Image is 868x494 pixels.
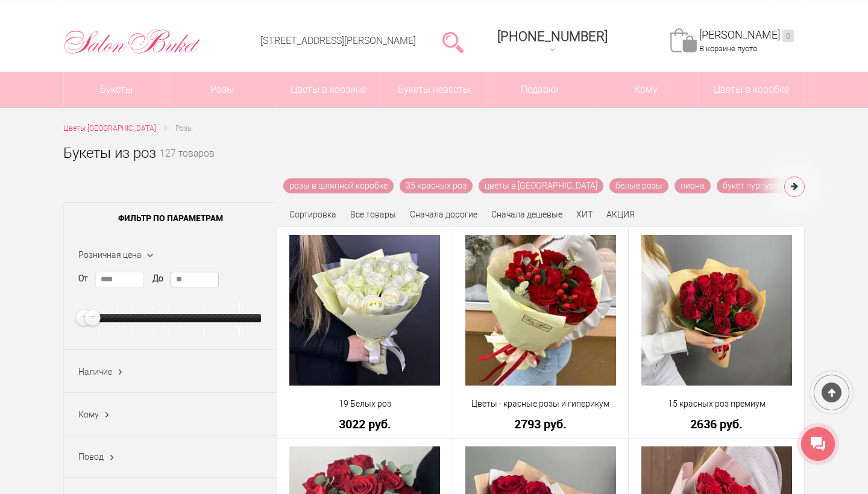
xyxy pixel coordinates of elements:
[382,72,487,108] a: Букеты невесты
[576,210,593,219] a: ХИТ
[63,142,156,164] h1: Букеты из роз
[175,124,193,133] span: Розы
[285,417,445,430] a: 3022 руб.
[260,35,416,46] a: [STREET_ADDRESS][PERSON_NAME]
[479,178,603,193] a: цветы в [GEOGRAPHIC_DATA]
[289,210,336,219] span: Сортировка
[699,44,757,53] span: В корзине пусто
[64,203,277,233] span: Фильтр по параметрам
[64,72,169,108] a: Букеты
[285,398,445,410] a: 19 Белых роз
[78,452,104,461] span: Повод
[487,72,593,108] a: Подарки
[400,178,473,193] a: 35 красных роз
[78,250,142,260] span: Розничная цена
[461,417,621,430] a: 2793 руб.
[675,178,711,193] a: пиона
[289,235,440,386] img: 19 Белых роз
[170,72,275,108] a: Розы
[78,272,88,285] label: От
[637,398,796,410] a: 15 красных роз премиум
[699,28,794,42] a: [PERSON_NAME]
[78,410,99,419] span: Кому
[699,72,804,108] a: Цветы в коробке
[283,178,394,193] a: розы в шляпной коробке
[350,210,396,219] a: Все товары
[637,417,796,430] a: 2636 руб.
[782,30,794,42] ins: 0
[410,210,477,219] a: Сначала дорогие
[641,235,792,386] img: 15 красных роз премиум
[717,178,811,193] a: букет пурпурных роз
[491,210,562,219] a: Сначала дешевые
[63,124,156,133] span: Цветы [GEOGRAPHIC_DATA]
[160,149,215,178] small: 127 товаров
[63,122,156,135] a: Цветы [GEOGRAPHIC_DATA]
[153,272,163,285] label: До
[461,398,621,410] a: Цветы - красные розы и гиперикум
[465,235,616,386] img: Цветы - красные розы и гиперикум
[490,25,615,59] a: [PHONE_NUMBER]
[606,210,635,219] a: АКЦИЯ
[275,72,381,108] a: Цветы в корзине
[609,178,668,193] a: белые розы
[78,367,112,377] span: Наличие
[593,72,699,108] span: Кому
[497,29,608,44] span: [PHONE_NUMBER]
[63,26,201,57] img: Цветы Нижний Новгород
